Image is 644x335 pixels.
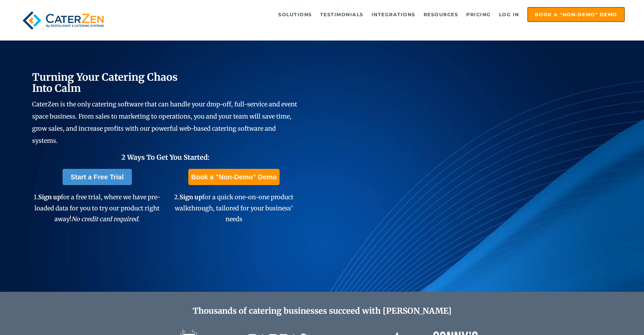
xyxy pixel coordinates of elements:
div: Navigation Menu [123,7,625,22]
a: Solutions [275,8,315,21]
a: Book a "Non-Demo" Demo [527,7,625,22]
h2: Thousands of catering businesses succeed with [PERSON_NAME] [65,306,580,316]
em: No credit card required. [71,215,140,223]
img: caterzen [19,7,107,34]
a: Integrations [368,8,419,21]
a: Log in [496,8,523,21]
span: 1. for a free trial, where we have pre-loaded data for you to try our product right away! [34,193,160,223]
a: Book a "Non-Demo" Demo [188,169,279,185]
span: Turning Your Catering Chaos Into Calm [32,71,178,95]
iframe: Help widget launcher [584,309,637,328]
a: Pricing [463,8,494,21]
span: Sign up [180,193,202,201]
a: Testimonials [317,8,367,21]
a: Resources [420,8,462,21]
span: CaterZen is the only catering software that can handle your drop-off, full-service and event spac... [32,100,297,145]
span: 2 Ways To Get You Started: [121,153,210,161]
span: Sign up [38,193,61,201]
span: 2. for a quick one-on-one product walkthrough, tailored for your business' needs [174,193,293,223]
a: Start a Free Trial [63,169,132,185]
